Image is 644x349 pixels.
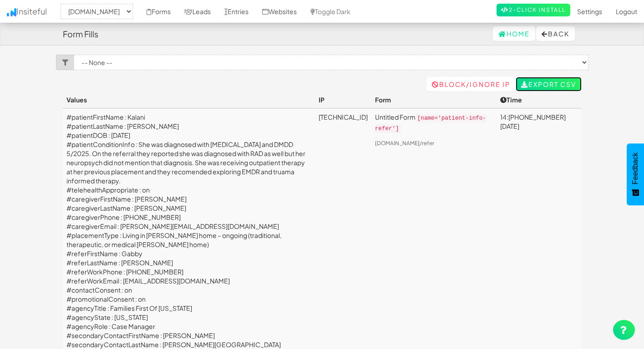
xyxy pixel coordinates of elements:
[63,30,98,39] h4: Form Fills
[375,140,434,147] a: [DOMAIN_NAME]/refer
[631,152,639,184] span: Feedback
[536,26,575,41] button: Back
[7,8,16,16] img: icon.png
[497,91,582,108] th: Time
[371,91,497,108] th: Form
[497,4,570,16] a: 2-Click Install
[375,114,486,133] code: [name='patient-info-refer']
[375,112,493,133] p: Untitled Form
[319,113,368,121] a: [TECHNICAL_ID]
[315,91,371,108] th: IP
[516,77,582,91] a: Export CSV
[426,77,516,91] a: Block/Ignore IP
[627,143,644,205] button: Feedback - Show survey
[63,91,315,108] th: Values
[493,26,535,41] a: Home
